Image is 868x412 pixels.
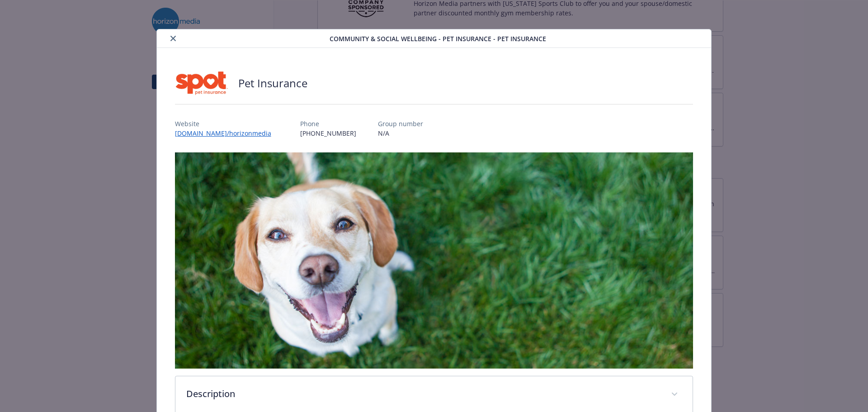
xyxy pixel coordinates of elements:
[168,33,179,44] button: close
[300,128,356,138] p: [PHONE_NUMBER]
[175,129,278,137] a: [DOMAIN_NAME]/horizonmedia
[330,34,546,43] span: Community & Social Wellbeing - Pet Insurance - Pet Insurance
[175,119,278,128] p: Website
[186,387,660,401] p: Description
[378,128,423,138] p: N/A
[300,119,356,128] p: Phone
[378,119,423,128] p: Group number
[175,152,693,369] img: banner
[175,70,229,97] img: Spot Pet Insurance
[238,76,307,91] h2: Pet Insurance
